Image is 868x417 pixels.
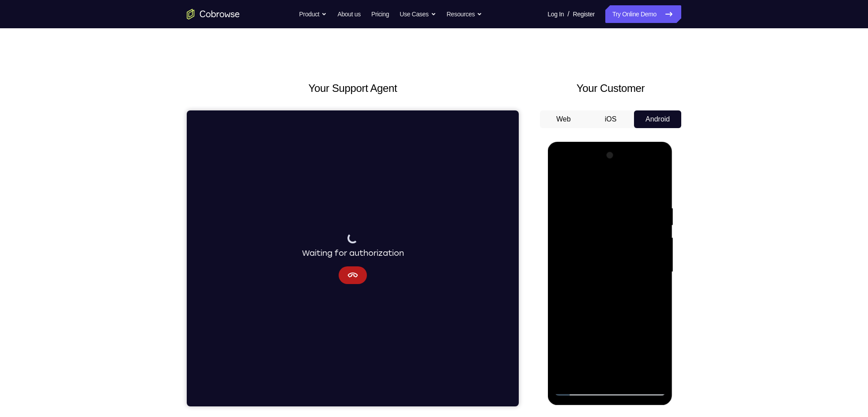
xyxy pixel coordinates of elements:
[634,110,681,128] button: Android
[187,9,240,19] a: Go to the home page
[573,5,595,23] a: Register
[547,5,564,23] a: Log In
[400,5,436,23] button: Use Cases
[337,5,360,23] a: About us
[540,80,681,96] h2: Your Customer
[187,80,519,96] h2: Your Support Agent
[540,110,587,128] button: Web
[567,9,569,19] span: /
[587,110,634,128] button: iOS
[447,5,483,23] button: Resources
[187,110,519,406] iframe: Agent
[299,5,327,23] button: Product
[371,5,389,23] a: Pricing
[605,5,681,23] a: Try Online Demo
